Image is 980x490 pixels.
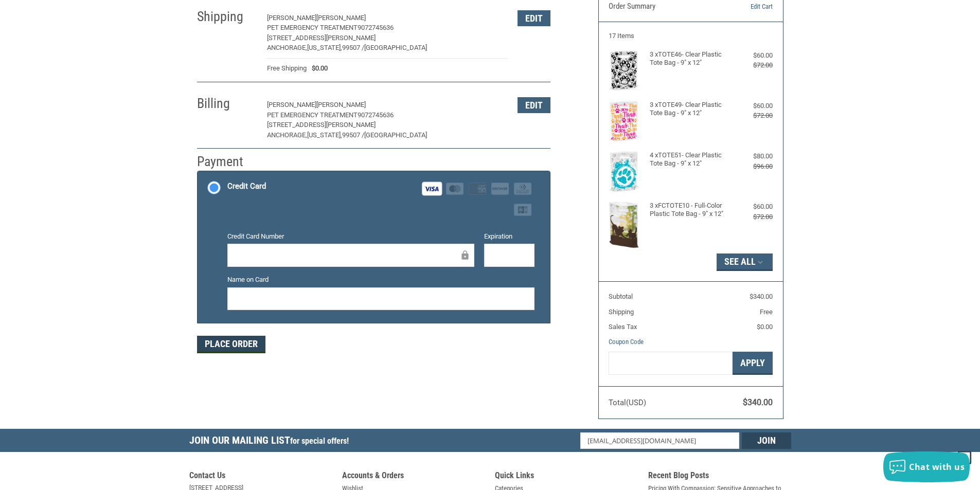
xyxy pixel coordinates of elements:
span: Subtotal [609,293,633,300]
h5: Quick Links [495,470,638,483]
h4: 4 x TOTE51- Clear Plastic Tote Bag - 9" x 12" [650,151,729,168]
h2: Shipping [197,8,257,25]
span: [STREET_ADDRESS][PERSON_NAME] [267,34,376,42]
span: [PERSON_NAME] [267,14,316,22]
h5: Join Our Mailing List [189,429,354,455]
label: Expiration [484,231,534,242]
div: $60.00 [732,101,773,111]
span: [PERSON_NAME] [316,101,366,108]
span: for special offers! [290,436,349,446]
h5: Accounts & Orders [342,470,485,483]
h2: Billing [197,95,257,112]
span: [GEOGRAPHIC_DATA] [364,44,427,51]
div: $60.00 [732,202,773,212]
a: Edit Cart [720,2,773,12]
h3: Order Summary [609,2,720,12]
span: $340.00 [750,293,773,300]
h5: Recent Blog Posts [648,470,791,483]
div: $80.00 [732,151,773,161]
span: [PERSON_NAME] [316,14,366,22]
span: Free Shipping [267,63,307,74]
span: Shipping [609,308,634,316]
button: Edit [518,97,550,113]
span: Total (USD) [609,398,646,407]
span: 9072745636 [358,111,394,119]
span: PET EMERGENCY TREATMENT [267,111,358,119]
a: Coupon Code [609,338,644,346]
button: Place Order [197,336,265,353]
label: Name on Card [227,275,534,285]
h4: 3 x TOTE46- Clear Plastic Tote Bag - 9" x 12" [650,50,729,67]
button: Edit [518,10,550,26]
span: ANCHORAGE, [267,131,307,139]
button: Chat with us [883,451,970,482]
span: $340.00 [743,397,773,407]
div: Credit Card [227,178,266,195]
span: Free [760,308,773,316]
span: PET EMERGENCY TREATMENT [267,24,358,31]
span: 99507 / [342,44,364,51]
div: $96.00 [732,161,773,172]
input: Email [580,432,739,449]
h3: 17 Items [609,32,773,40]
span: [GEOGRAPHIC_DATA] [364,131,427,139]
input: Gift Certificate or Coupon Code [609,352,733,375]
button: See All [717,253,773,271]
span: 99507 / [342,131,364,139]
input: Join [742,432,791,449]
h4: 3 x TOTE49- Clear Plastic Tote Bag - 9" x 12" [650,101,729,118]
span: Chat with us [909,461,965,473]
div: $72.00 [732,111,773,121]
h5: Contact Us [189,470,332,483]
div: $60.00 [732,50,773,61]
span: 9072745636 [358,24,394,31]
span: [PERSON_NAME] [267,101,316,108]
span: [STREET_ADDRESS][PERSON_NAME] [267,121,376,129]
span: $0.00 [757,323,773,331]
span: [US_STATE], [307,131,342,139]
div: $72.00 [732,60,773,70]
span: [US_STATE], [307,44,342,51]
h4: 3 x FCTOTE10 - Full-Color Plastic Tote Bag - 9" x 12" [650,202,729,219]
span: Sales Tax [609,323,637,331]
h2: Payment [197,153,257,170]
div: $72.00 [732,212,773,222]
span: $0.00 [307,63,328,74]
span: ANCHORAGE, [267,44,307,51]
label: Credit Card Number [227,231,474,242]
button: Apply [733,352,773,375]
